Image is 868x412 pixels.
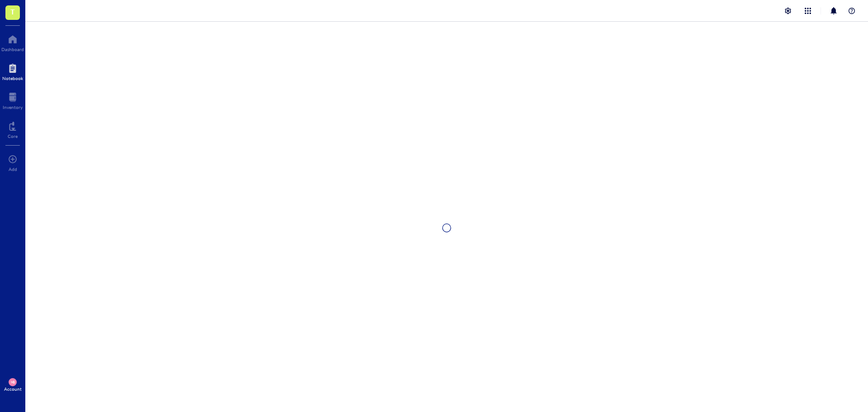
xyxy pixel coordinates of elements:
[4,386,22,392] div: Account
[8,133,18,139] div: Core
[10,6,15,17] span: T
[2,76,23,81] div: Notebook
[3,90,23,110] a: Inventory
[1,32,24,52] a: Dashboard
[9,166,17,172] div: Add
[10,380,14,384] span: MB
[8,119,18,139] a: Core
[3,104,23,110] div: Inventory
[2,61,23,81] a: Notebook
[1,47,24,52] div: Dashboard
